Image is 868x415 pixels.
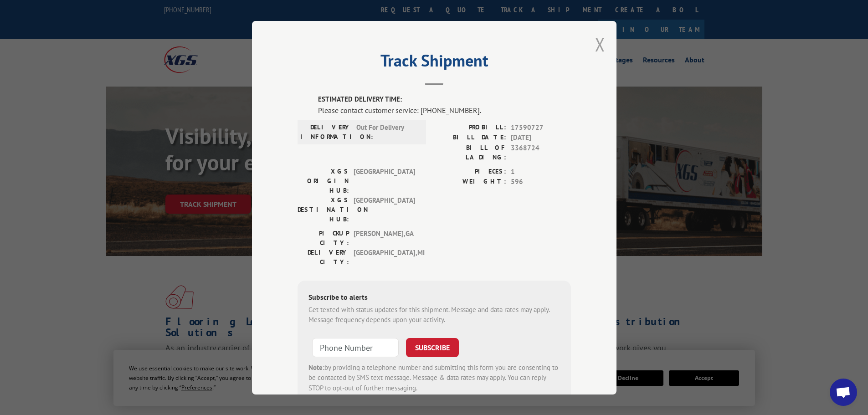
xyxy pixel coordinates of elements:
span: 3368724 [511,143,571,162]
div: Subscribe to alerts [308,291,560,304]
span: [GEOGRAPHIC_DATA] [354,166,415,195]
span: 1 [511,166,571,177]
a: Open chat [830,379,857,406]
label: PIECES: [434,166,506,177]
label: BILL DATE: [434,133,506,143]
label: DELIVERY CITY: [298,247,349,266]
span: [GEOGRAPHIC_DATA] [354,195,415,224]
label: WEIGHT: [434,177,506,187]
label: ESTIMATED DELIVERY TIME: [318,94,571,105]
span: [GEOGRAPHIC_DATA] , MI [354,247,415,266]
label: DELIVERY INFORMATION: [300,122,352,141]
label: PROBILL: [434,122,506,133]
label: XGS ORIGIN HUB: [298,166,349,195]
button: Close modal [595,32,605,56]
div: Get texted with status updates for this shipment. Message and data rates may apply. Message frequ... [308,304,560,325]
label: XGS DESTINATION HUB: [298,195,349,224]
div: Please contact customer service: [PHONE_NUMBER]. [318,104,571,115]
span: 17590727 [511,122,571,133]
label: BILL OF LADING: [434,143,506,162]
label: PICKUP CITY: [298,228,349,247]
span: [DATE] [511,133,571,143]
h2: Track Shipment [298,54,571,72]
span: Out For Delivery [356,122,418,141]
input: Phone Number [312,338,399,357]
span: 596 [511,177,571,187]
strong: Note: [308,363,324,371]
button: SUBSCRIBE [406,338,459,357]
div: by providing a telephone number and submitting this form you are consenting to be contacted by SM... [308,362,560,393]
span: [PERSON_NAME] , GA [354,228,415,247]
